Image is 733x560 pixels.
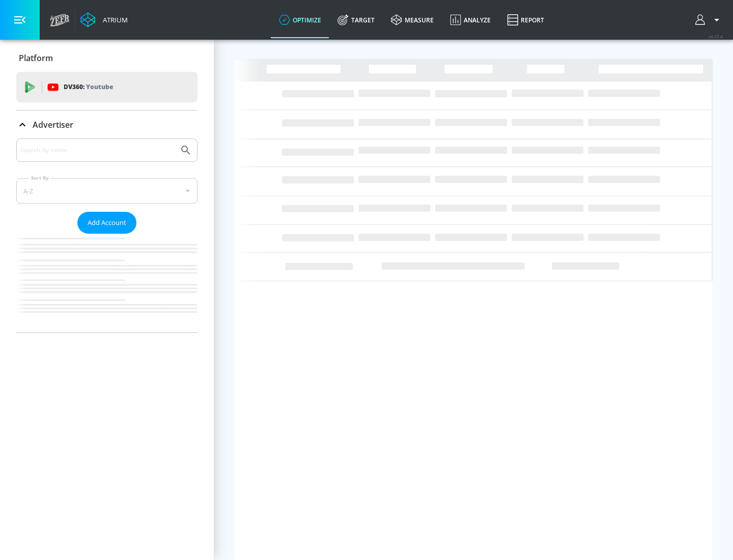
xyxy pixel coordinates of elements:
label: Sort By [29,175,51,181]
div: Advertiser [16,110,198,139]
a: measure [383,2,442,38]
div: Advertiser [16,138,198,332]
input: Search by name [20,144,175,157]
button: Add Account [77,212,136,234]
p: Platform [19,52,53,64]
nav: list of Advertiser [16,234,198,332]
p: DV360: [64,81,113,93]
div: Atrium [99,15,128,24]
div: A-Z [16,178,198,204]
p: Youtube [86,81,113,92]
p: Advertiser [33,119,73,130]
span: Add Account [88,217,126,229]
a: Analyze [442,2,499,38]
a: Report [499,2,552,38]
div: DV360: Youtube [16,72,198,102]
a: optimize [271,2,329,38]
a: Target [329,2,383,38]
span: v 4.25.4 [709,34,723,39]
a: Atrium [80,12,128,27]
div: Platform [16,44,198,72]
